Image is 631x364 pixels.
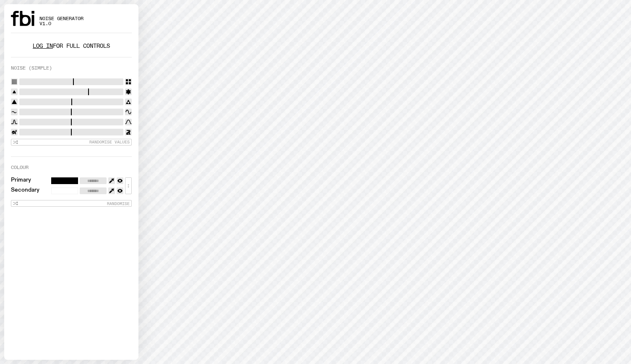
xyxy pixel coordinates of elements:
[107,201,130,206] span: Randomise
[89,140,130,144] span: Randomise Values
[11,66,52,70] label: Noise (Simple)
[39,16,83,21] span: Noise Generator
[39,21,83,26] span: v1.0
[11,187,39,194] label: Secondary
[11,139,132,146] button: Randomise Values
[11,177,31,184] label: Primary
[125,177,132,194] button: ↕
[11,43,132,49] p: for full controls
[11,165,29,170] label: Colour
[33,42,53,50] a: Log in
[11,200,132,207] button: Randomise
